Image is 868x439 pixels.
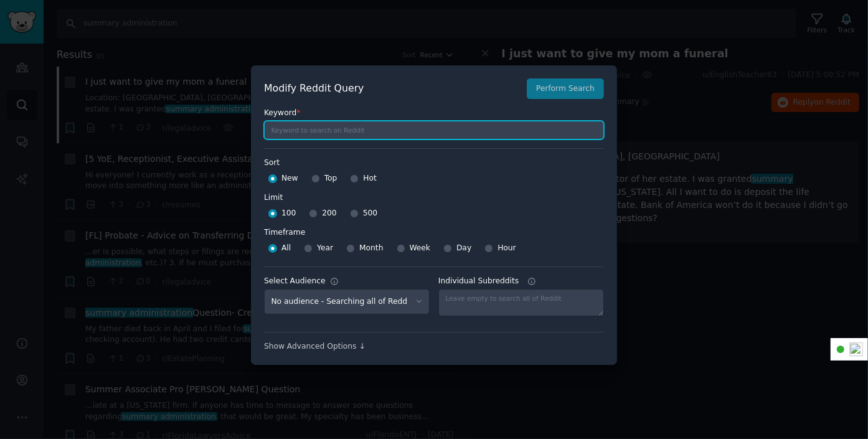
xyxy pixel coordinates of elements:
[281,243,291,254] span: All
[264,121,604,139] input: Keyword to search on Reddit
[264,276,326,287] div: Select Audience
[498,243,516,254] span: Hour
[264,223,604,238] label: Timeframe
[317,243,333,254] span: Year
[324,173,337,184] span: Top
[359,243,383,254] span: Month
[322,208,336,219] span: 200
[281,208,296,219] span: 100
[410,243,431,254] span: Week
[456,243,471,254] span: Day
[264,81,520,97] h2: Modify Reddit Query
[281,173,298,184] span: New
[264,158,604,169] label: Sort
[264,108,604,119] label: Keyword
[438,276,604,287] label: Individual Subreddits
[363,208,377,219] span: 500
[264,192,283,204] div: Limit
[363,173,377,184] span: Hot
[264,341,604,352] div: Show Advanced Options ↓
